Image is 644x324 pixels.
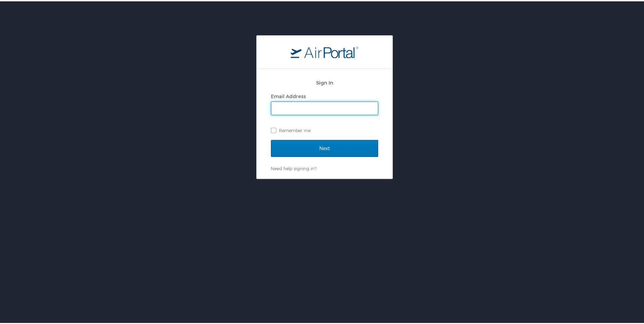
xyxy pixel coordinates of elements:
img: logo [291,44,358,57]
h2: Sign In [271,77,378,85]
label: Remember me [271,124,378,134]
a: Need help signing in? [271,164,316,170]
input: Next [271,139,378,156]
label: Email Address [271,92,306,98]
